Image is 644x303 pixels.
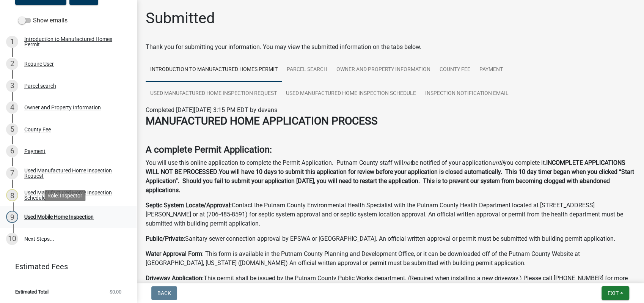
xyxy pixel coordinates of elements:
div: 3 [6,80,18,92]
strong: Septic System Locate/Approval: [146,202,232,209]
div: Payment [24,148,46,154]
p: Sanitary sewer connection approval by EPSWA or [GEOGRAPHIC_DATA]. An official written approval or... [146,234,635,243]
strong: Driveway Application: [146,275,204,282]
div: Used Manufactured Home Inspection Schedule [24,190,124,200]
button: Exit [602,286,629,300]
p: Contact the Putnam County Environmental Health Specialist with the Putnam County Health Departmen... [146,201,635,228]
div: County Fee [24,127,51,132]
a: Parcel search [282,58,332,82]
div: Thank you for submitting your information. You may view the submitted information on the tabs below. [146,43,635,52]
i: not [403,159,412,166]
div: 10 [6,233,18,245]
div: Parcel search [24,83,56,88]
a: Introduction to Manufactured Homes Permit [146,58,282,82]
span: Back [157,290,171,296]
a: Estimated Fees [6,259,124,274]
label: Show emails [18,16,68,25]
strong: You will have 10 days to submit this application for review before your application is closed aut... [146,168,634,194]
div: 5 [6,123,18,136]
div: 9 [6,211,18,223]
a: Inspection Notification Email [421,82,513,106]
strong: MANUFACTURED HOME APPLICATION PROCESS [146,115,378,127]
div: Introduction to Manufactured Homes Permit [24,36,124,47]
h1: Submitted [146,9,215,27]
div: 4 [6,101,18,114]
a: Payment [475,58,507,82]
div: Require User [24,61,54,66]
strong: A complete Permit Application: [146,144,272,155]
span: Estimated Total [15,289,49,294]
p: You will use this online application to complete the Permit Application. Putnam County staff will... [146,158,635,195]
i: until [492,159,504,166]
div: 2 [6,58,18,70]
p: : This form is available in the Putnam County Planning and Development Office, or it can be downl... [146,249,635,268]
button: Back [151,286,177,300]
span: $0.00 [110,289,121,294]
div: Owner and Property Information [24,105,101,110]
div: 8 [6,189,18,201]
div: Used Manufactured Home Inspection Request [24,168,124,178]
strong: Public/Private: [146,235,185,242]
span: Exit [608,290,619,296]
div: Used Mobile Home Inspection [24,214,94,219]
strong: Form [188,250,202,257]
strong: Water Approval [146,250,187,257]
a: Used Manufactured Home Inspection Schedule [281,82,421,106]
div: 6 [6,145,18,157]
span: Completed [DATE][DATE] 3:15 PM EDT by devans [146,106,277,114]
div: Role: Inspector [44,190,85,201]
a: Used Manufactured Home Inspection Request [146,82,281,106]
div: 1 [6,36,18,48]
a: County Fee [435,58,475,82]
a: Owner and Property Information [332,58,435,82]
div: 7 [6,167,18,179]
p: This permit shall be issued by the Putnam County Public Works department. (Required when installi... [146,274,635,292]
